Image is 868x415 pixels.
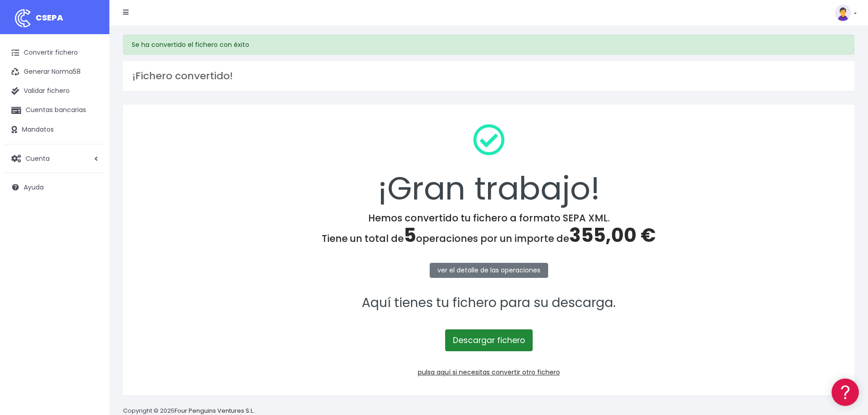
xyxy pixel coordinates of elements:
div: ¡Gran trabajo! [135,117,842,212]
a: Cuentas bancarias [5,101,105,120]
a: Validar fichero [5,82,105,101]
img: logo [11,7,34,30]
a: Cuenta [5,149,105,168]
span: Cuenta [26,154,50,163]
a: pulsa aquí si necesitas convertir otro fichero [418,368,560,377]
div: Se ha convertido el fichero con éxito [123,35,854,55]
img: profile [835,5,851,21]
span: 355,00 € [569,222,656,249]
a: Generar Norma58 [5,62,105,82]
a: Convertir fichero [5,43,105,62]
h3: ¡Fichero convertido! [132,70,845,82]
a: ver el detalle de las operaciones [430,263,548,278]
span: CSEPA [36,12,63,23]
p: Aquí tienes tu fichero para su descarga. [135,293,842,313]
h4: Hemos convertido tu fichero a formato SEPA XML. Tiene un total de operaciones por un importe de [135,212,842,247]
a: Mandatos [5,120,105,139]
a: Ayuda [5,178,105,197]
span: 5 [404,222,416,249]
a: Four Penguins Ventures S.L. [175,406,254,415]
span: Ayuda [24,183,44,192]
a: Descargar fichero [445,329,533,351]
